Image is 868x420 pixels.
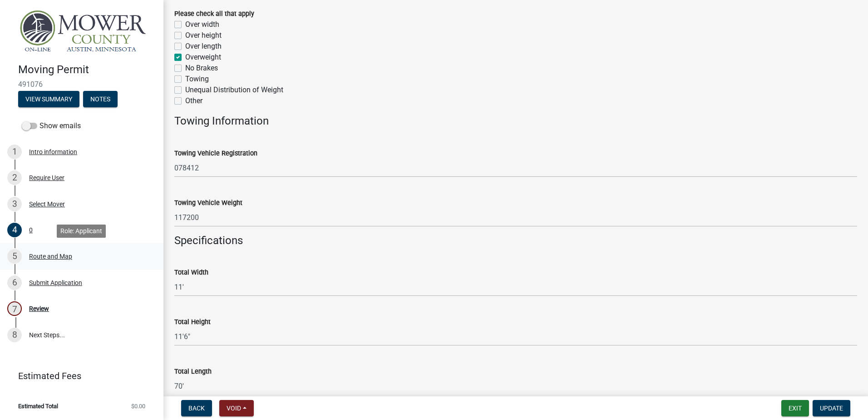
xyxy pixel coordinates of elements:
[185,95,202,106] label: Other
[185,63,218,74] label: No Brakes
[185,52,221,63] label: Overweight
[174,11,254,17] label: Please check all that apply
[29,227,33,233] div: 0
[7,223,22,237] div: 4
[29,201,65,207] div: Select Mover
[29,253,72,260] div: Route and Map
[22,120,81,131] label: Show emails
[18,96,79,103] wm-modal-confirm: Summary
[29,149,77,155] div: Intro information
[174,369,212,375] label: Total Length
[7,275,22,290] div: 6
[7,145,22,159] div: 1
[18,10,149,54] img: Mower County, Minnesota
[188,405,205,412] span: Back
[29,280,82,286] div: Submit Application
[185,30,222,41] label: Over height
[7,301,22,316] div: 7
[185,74,209,85] label: Towing
[185,19,219,30] label: Over width
[18,91,79,107] button: View Summary
[57,225,106,238] div: Role: Applicant
[7,328,22,342] div: 8
[7,170,22,185] div: 2
[185,41,222,52] label: Over length
[219,400,254,416] button: Void
[813,400,850,416] button: Update
[185,85,283,95] label: Unequal Distribution of Weight
[820,405,843,412] span: Update
[174,150,257,157] label: Towing Vehicle Registration
[83,96,118,103] wm-modal-confirm: Notes
[18,63,156,76] h4: Moving Permit
[174,234,857,247] h4: Specifications
[7,197,22,211] div: 3
[18,80,145,89] span: 491076
[29,305,49,312] div: Review
[174,319,211,325] label: Total Height
[174,270,208,276] label: Total Width
[181,400,212,416] button: Back
[227,405,241,412] span: Void
[781,400,809,416] button: Exit
[18,403,58,409] span: Estimated Total
[7,249,22,264] div: 5
[174,200,242,206] label: Towing Vehicle Weight
[131,403,145,409] span: $0.00
[83,91,118,107] button: Notes
[7,367,149,385] a: Estimated Fees
[29,175,64,181] div: Require User
[174,115,857,128] h4: Towing Information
